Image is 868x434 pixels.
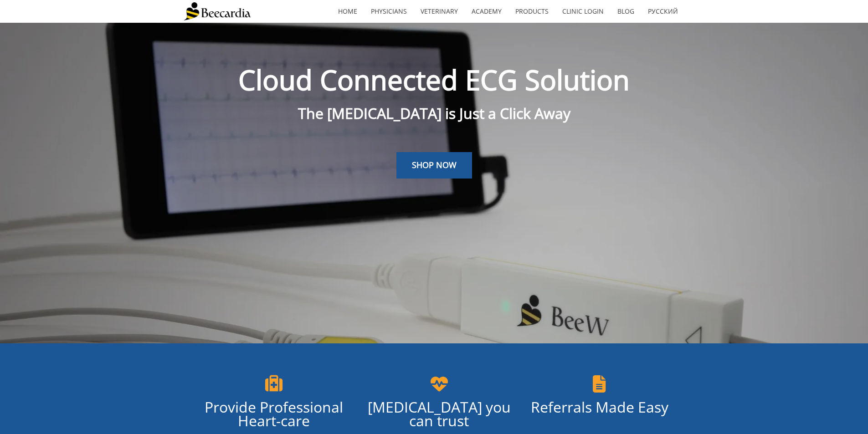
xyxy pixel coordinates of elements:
span: [MEDICAL_DATA] you can trust [368,397,511,430]
img: Beecardia [184,2,251,20]
a: Clinic Login [555,1,611,22]
a: home [331,1,364,22]
a: Physicians [364,1,414,22]
span: Referrals Made Easy [531,397,668,417]
span: Provide Professional Heart-care [205,397,343,430]
span: Cloud Connected ECG Solution [238,61,630,98]
span: The [MEDICAL_DATA] is Just a Click Away [298,103,570,123]
a: Products [508,1,555,22]
a: Academy [465,1,508,22]
a: Blog [611,1,641,22]
a: Veterinary [414,1,465,22]
a: SHOP NOW [396,152,472,179]
a: Русский [641,1,685,22]
span: SHOP NOW [412,159,457,170]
